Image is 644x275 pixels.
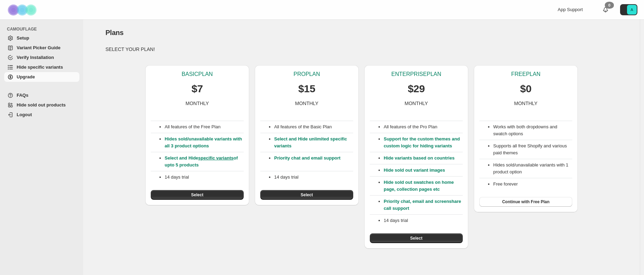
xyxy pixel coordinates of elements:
span: Verify Installation [17,55,54,60]
button: Select [260,190,353,200]
p: Hide sold out variant images [384,167,463,174]
p: ENTERPRISE PLAN [391,71,441,78]
span: Select [191,192,203,198]
p: Hide sold out swatches on home page, collection pages etc [384,179,463,193]
button: Select [370,233,463,243]
span: Variant Picker Guide [17,45,60,50]
p: Select and Hide unlimited specific variants [274,136,353,149]
li: Hides sold/unavailable variants with 1 product option [493,162,572,175]
a: Logout [4,110,79,120]
li: Works with both dropdowns and swatch options [493,123,572,137]
p: MONTHLY [404,100,428,107]
span: Hide sold out products [17,102,66,108]
p: Priority chat and email support [274,155,353,169]
img: Camouflage [6,0,40,19]
p: All features of the Free Plan [165,123,244,130]
p: Hides sold/unavailable variants with all 3 product options [165,136,244,149]
p: BASIC PLAN [182,71,213,78]
p: Support for the custom themes and custom logic for hiding variants [384,136,463,149]
li: Free forever [493,181,572,188]
p: MONTHLY [295,100,318,107]
span: FAQs [17,93,28,98]
a: Variant Picker Guide [4,43,79,53]
p: MONTHLY [514,100,537,107]
p: 14 days trial [165,174,244,181]
span: Continue with Free Plan [502,199,550,205]
div: 0 [605,2,614,9]
a: 0 [602,6,609,13]
p: Select and Hide of upto 5 products [165,155,244,169]
p: Priority chat, email and screenshare call support [384,198,463,212]
li: Supports all free Shopify and various paid themes [493,143,572,156]
a: Verify Installation [4,53,79,62]
p: Hide variants based on countries [384,155,463,162]
p: $29 [408,82,425,96]
button: Select [151,190,244,200]
p: FREE PLAN [511,71,540,78]
a: Upgrade [4,72,79,82]
p: SELECT YOUR PLAN! [105,46,618,53]
a: FAQs [4,91,79,100]
span: Logout [17,112,32,117]
span: App Support [558,7,583,12]
span: Plans [105,29,123,36]
span: Setup [17,35,29,41]
a: Setup [4,33,79,43]
span: Avatar with initials A [627,5,637,15]
span: CAMOUFLAGE [7,26,80,32]
p: All features of the Pro Plan [384,123,463,130]
p: 14 days trial [384,217,463,224]
a: specific variants [198,155,234,161]
text: A [630,8,633,12]
p: All features of the Basic Plan [274,123,353,130]
p: 14 days trial [274,174,353,181]
button: Continue with Free Plan [479,197,572,207]
p: MONTHLY [185,100,209,107]
span: Upgrade [17,74,35,79]
a: Hide specific variants [4,62,79,72]
span: Select [301,192,313,198]
p: $0 [520,82,532,96]
span: Hide specific variants [17,65,63,70]
p: PRO PLAN [294,71,320,78]
button: Avatar with initials A [620,4,637,15]
p: $15 [298,82,315,96]
span: Select [410,235,422,241]
p: $7 [192,82,203,96]
a: Hide sold out products [4,100,79,110]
